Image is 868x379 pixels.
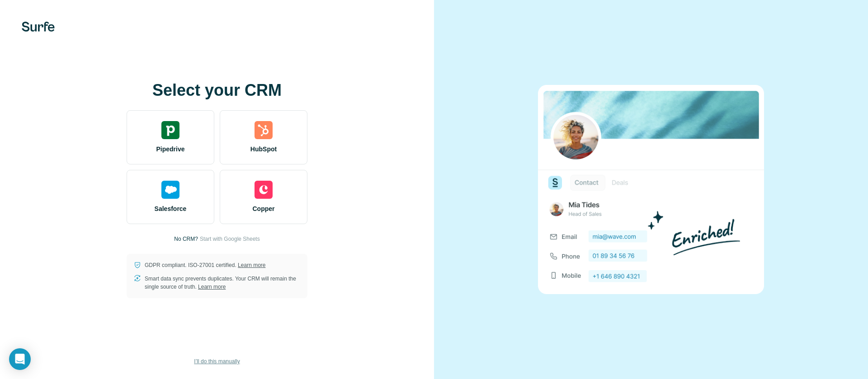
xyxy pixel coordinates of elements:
[253,204,275,213] span: Copper
[188,355,246,368] button: I’ll do this manually
[9,348,31,370] div: Open Intercom Messenger
[161,121,179,139] img: pipedrive's logo
[174,235,198,243] p: No CRM?
[255,181,273,199] img: copper's logo
[238,262,265,268] a: Learn more
[250,145,277,154] span: HubSpot
[198,284,226,290] a: Learn more
[145,261,265,269] p: GDPR compliant. ISO-27001 certified.
[194,357,240,365] span: I’ll do this manually
[145,275,300,291] p: Smart data sync prevents duplicates. Your CRM will remain the single source of truth.
[161,181,179,199] img: salesforce's logo
[156,145,184,154] span: Pipedrive
[200,235,260,243] button: Start with Google Sheets
[538,85,764,294] img: none image
[22,22,55,32] img: Surfe's logo
[127,81,307,99] h1: Select your CRM
[155,204,187,213] span: Salesforce
[255,121,273,139] img: hubspot's logo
